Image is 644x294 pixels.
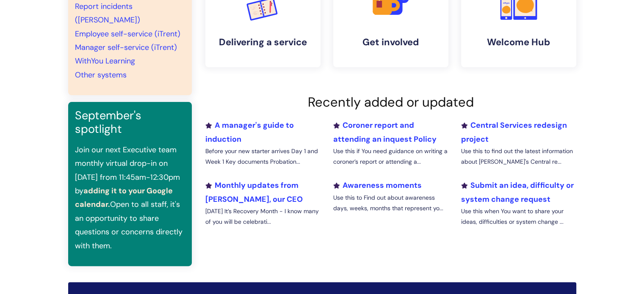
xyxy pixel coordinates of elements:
[205,94,576,110] h2: Recently added or updated
[333,146,448,167] p: Use this if You need guidance on writing a coroner’s report or attending a...
[333,120,436,144] a: Coroner report and attending an inquest Policy
[205,120,294,144] a: A manager's guide to induction
[461,180,573,204] a: Submit an idea, difficulty or system change request
[461,146,576,167] p: Use this to find out the latest information about [PERSON_NAME]'s Central re...
[75,56,135,66] a: WithYou Learning
[75,42,177,52] a: Manager self-service (iTrent)
[205,146,321,167] p: Before your new starter arrives Day 1 and Week 1 Key documents Probation...
[75,109,185,136] h3: September's spotlight
[468,37,569,48] h4: Welcome Hub
[205,206,321,227] p: [DATE] It’s Recovery Month - I know many of you will be celebrati...
[461,120,567,144] a: Central Services redesign project
[205,180,303,204] a: Monthly updates from [PERSON_NAME], our CEO
[461,206,576,227] p: Use this when You want to share your ideas, difficulties or system change ...
[75,186,173,209] a: adding it to your Google calendar.
[75,29,180,39] a: Employee self-service (iTrent)
[75,70,127,80] a: Other systems
[75,143,185,253] p: Join our next Executive team monthly virtual drop-in on [DATE] from 11:45am-12:30pm by Open to al...
[75,1,140,25] a: Report incidents ([PERSON_NAME])
[333,192,448,214] p: Use this to Find out about awareness days, weeks, months that represent yo...
[340,37,442,48] h4: Get involved
[333,180,421,190] a: Awareness moments
[212,37,314,48] h4: Delivering a service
